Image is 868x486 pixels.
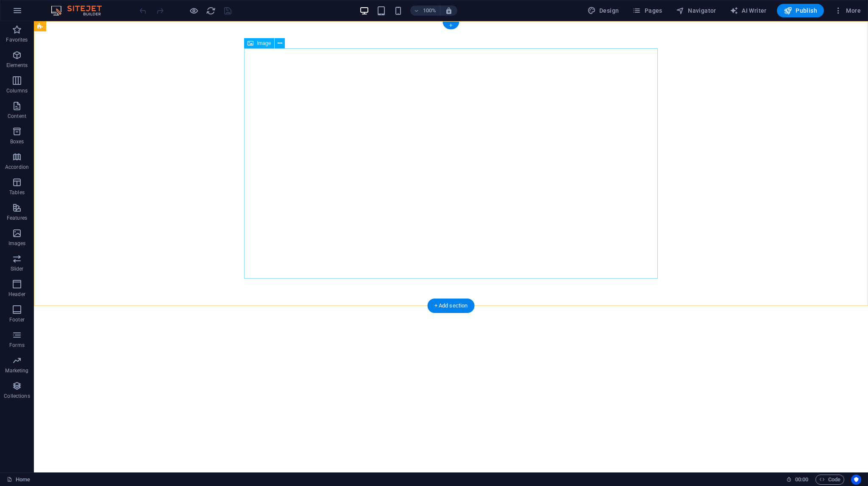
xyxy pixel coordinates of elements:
p: Images [8,240,26,247]
p: Favorites [6,36,28,43]
button: Publish [777,4,824,17]
p: Header [8,291,25,298]
button: Pages [629,4,665,17]
span: More [834,6,861,15]
span: Design [587,6,619,15]
button: reload [206,6,216,16]
p: Marketing [5,367,28,374]
p: Content [8,113,26,120]
i: On resize automatically adjust zoom level to fit chosen device. [445,7,453,14]
p: Footer [9,316,25,323]
span: : [801,476,802,483]
p: Columns [6,87,28,94]
p: Boxes [10,138,24,145]
p: Tables [9,189,25,196]
span: Code [819,475,840,485]
p: Elements [6,62,28,69]
span: Image [257,41,271,46]
i: Reload page [206,6,216,16]
span: AI Writer [730,6,767,15]
button: Navigator [673,4,720,17]
a: Click to cancel selection. Double-click to open Pages [7,475,30,485]
button: Usercentrics [851,475,861,485]
button: AI Writer [726,4,770,17]
span: Publish [784,6,817,15]
h6: Session time [786,475,809,485]
div: + [442,22,459,29]
div: + Add section [428,299,475,313]
h6: 100% [423,6,437,16]
button: Code [815,475,844,485]
p: Slider [11,265,24,272]
span: Navigator [676,6,716,15]
img: Editor Logo [49,6,112,16]
button: Click here to leave preview mode and continue editing [189,6,199,16]
span: Pages [632,6,662,15]
p: Collections [4,393,30,399]
button: More [831,4,864,17]
p: Accordion [5,164,29,170]
p: Forms [9,342,25,349]
span: 00 00 [795,475,808,485]
p: Features [7,215,27,221]
div: Design (Ctrl+Alt+Y) [584,4,623,17]
button: 100% [410,6,440,16]
button: Design [584,4,623,17]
